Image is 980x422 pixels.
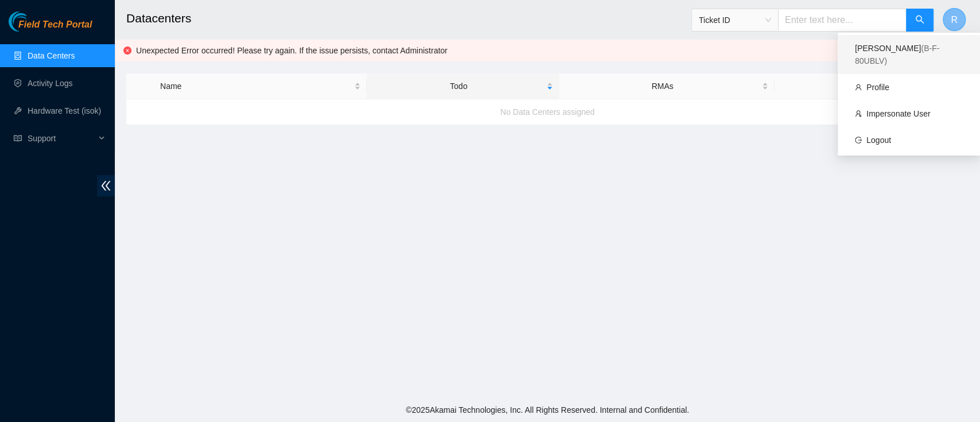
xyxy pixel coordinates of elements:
[774,73,969,99] th: Actions
[28,79,73,88] a: Activity Logs
[866,135,891,145] a: Logout
[943,8,966,31] button: R
[28,106,101,115] a: Hardware Test (isok)
[28,127,95,150] span: Support
[115,398,980,422] footer: © 2025 Akamai Technologies, Inc. All Rights Reserved. Internal and Confidential.
[136,44,960,57] div: Unexpected Error occurred! Please try again. If the issue persists, contact Administrator
[97,175,115,196] span: double-left
[866,83,889,92] a: Profile
[855,42,963,67] div: [PERSON_NAME]
[866,109,930,118] a: Impersonate User
[9,21,92,36] a: Akamai TechnologiesField Tech Portal
[951,13,958,27] span: R
[778,9,907,32] input: Enter text here...
[18,20,92,30] span: Field Tech Portal
[906,9,933,32] button: search
[9,11,58,32] img: Akamai Technologies
[28,51,75,60] a: Data Centers
[123,47,131,55] span: close-circle
[126,96,969,127] div: No Data Centers assigned
[699,11,771,29] span: Ticket ID
[915,15,924,26] span: search
[14,134,22,142] span: read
